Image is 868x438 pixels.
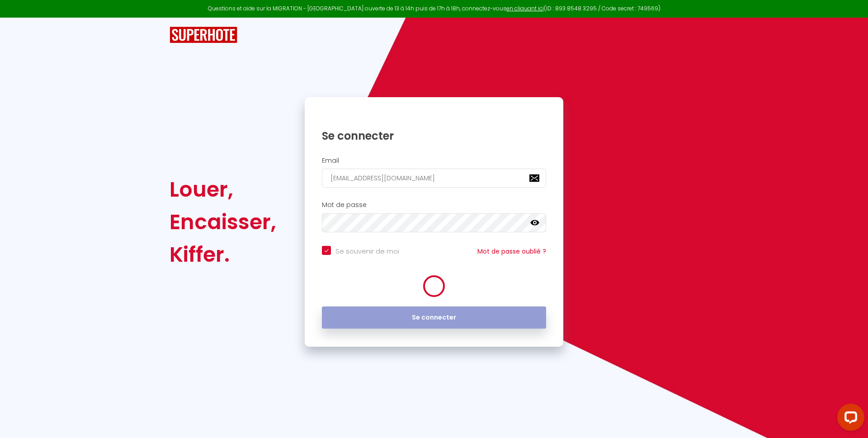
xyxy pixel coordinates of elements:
[322,129,546,143] h1: Se connecter
[170,206,276,238] div: Encaisser,
[170,173,276,206] div: Louer,
[322,306,546,329] button: Se connecter
[506,5,544,12] a: en cliquant ici
[322,201,546,209] h2: Mot de passe
[830,400,868,438] iframe: LiveChat chat widget
[477,247,546,256] a: Mot de passe oublié ?
[170,238,276,271] div: Kiffer.
[322,169,546,188] input: Ton Email
[322,157,546,165] h2: Email
[170,27,237,43] img: SuperHote logo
